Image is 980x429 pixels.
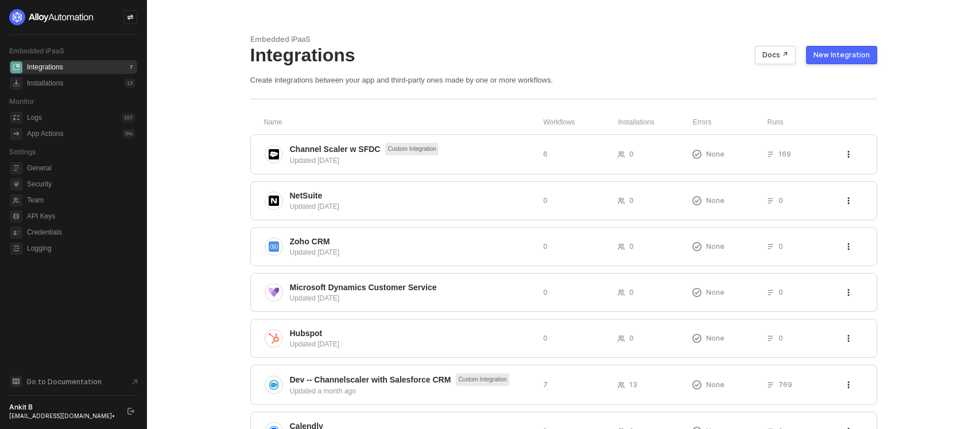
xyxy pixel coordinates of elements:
[629,287,634,297] span: 0
[269,241,279,252] img: integration-icon
[290,155,534,166] div: Updated [DATE]
[250,44,877,66] div: Integrations
[27,193,135,207] span: Team
[290,143,381,155] span: Channel Scaler w SFDC
[778,287,783,297] span: 0
[845,151,852,158] span: icon-threedots
[767,381,774,388] span: icon-list
[814,50,870,60] div: New Integration
[767,289,774,296] span: icon-list
[706,380,725,389] span: None
[806,46,877,64] button: New Integration
[9,97,34,106] span: Monitor
[778,241,783,251] span: 0
[778,333,783,343] span: 0
[127,408,134,415] span: logout
[290,190,323,201] span: NetSuite
[10,77,22,89] span: installations
[768,118,846,127] div: Runs
[543,241,548,251] span: 0
[290,293,534,303] div: Updated [DATE]
[692,196,702,205] span: icon-exclamation
[27,129,63,139] div: App Actions
[845,381,852,388] span: icon-threedots
[10,243,22,255] span: logging
[269,333,279,344] img: integration-icon
[290,374,451,385] span: Dev -- Channelscaler with Salesforce CRM
[629,380,637,389] span: 13
[543,287,548,297] span: 0
[290,386,534,396] div: Updated a month ago
[9,9,137,25] a: logo
[250,34,877,44] div: Embedded iPaaS
[290,247,534,258] div: Updated [DATE]
[127,14,134,21] span: icon-swap
[290,339,534,349] div: Updated [DATE]
[778,196,783,205] span: 0
[618,151,625,158] span: icon-users
[26,377,102,387] span: Go to Documentation
[10,194,22,206] span: team
[618,197,625,204] span: icon-users
[692,288,702,297] span: icon-exclamation
[618,335,625,342] span: icon-users
[767,151,774,158] span: icon-list
[543,196,548,205] span: 0
[125,79,135,88] div: 13
[27,113,42,123] div: Logs
[27,241,135,255] span: Logging
[9,412,117,420] div: [EMAIL_ADDRESS][DOMAIN_NAME] •
[845,243,852,250] span: icon-threedots
[618,289,625,296] span: icon-users
[290,327,323,339] span: Hubspot
[706,287,725,297] span: None
[629,333,634,343] span: 0
[10,227,22,239] span: credentials
[706,241,725,251] span: None
[629,241,634,251] span: 0
[544,118,618,127] div: Workflows
[692,380,702,389] span: icon-exclamation
[778,149,791,159] span: 169
[9,9,94,25] img: logo
[10,162,22,174] span: general
[692,334,702,343] span: icon-exclamation
[845,335,852,342] span: icon-threedots
[290,201,534,212] div: Updated [DATE]
[10,61,22,73] span: integrations
[762,50,788,60] div: Docs ↗
[9,375,138,388] a: Knowledge Base
[706,149,725,159] span: None
[456,373,509,386] span: Custom Integration
[129,376,141,388] span: document-arrow
[290,282,437,293] span: Microsoft Dynamics Customer Service
[27,177,135,191] span: Security
[543,380,548,389] span: 7
[767,335,774,342] span: icon-list
[543,333,548,343] span: 0
[618,381,625,388] span: icon-users
[706,196,725,205] span: None
[127,63,135,72] div: 7
[629,196,634,205] span: 0
[250,75,877,85] div: Create integrations between your app and third-party ones made by one or more workflows.
[385,143,439,155] span: Custom Integration
[27,209,135,223] span: API Keys
[9,46,64,55] span: Embedded iPaaS
[269,196,279,206] img: integration-icon
[27,79,63,88] div: Installations
[845,197,852,204] span: icon-threedots
[618,118,693,127] div: Installations
[692,150,702,159] span: icon-exclamation
[629,149,634,159] span: 0
[27,63,63,72] div: Integrations
[778,380,792,389] span: 769
[269,149,279,159] img: integration-icon
[290,236,330,247] span: Zoho CRM
[755,46,796,64] button: Docs ↗
[10,210,22,223] span: api-key
[27,161,135,175] span: General
[706,333,725,343] span: None
[692,242,702,251] span: icon-exclamation
[269,380,279,390] img: integration-icon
